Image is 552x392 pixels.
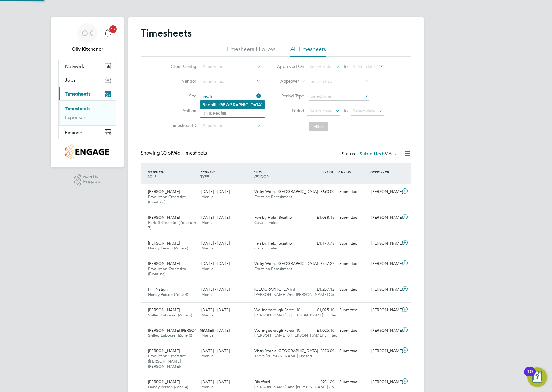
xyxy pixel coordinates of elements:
[161,150,207,156] span: 946 Timesheets
[341,107,349,115] span: To
[337,284,369,295] div: Submitted
[65,91,90,97] span: Timesheets
[254,194,299,199] span: Frontline Recruitment L…
[147,174,156,179] span: ROLE
[337,166,369,177] div: STATUS
[65,77,76,83] span: Jobs
[305,377,337,387] div: £931.20
[254,215,292,220] span: Ferriby Field, Scartho
[369,259,401,269] div: [PERSON_NAME]
[213,111,223,116] b: Redh
[309,92,369,101] input: Select one
[277,108,304,113] label: Period
[369,284,401,295] div: [PERSON_NAME]
[201,92,261,101] input: Search for...
[254,384,338,390] span: [PERSON_NAME] And [PERSON_NAME] Co…
[201,292,215,297] span: Manual
[201,122,261,130] input: Search for...
[148,328,213,333] span: [PERSON_NAME]-[PERSON_NAME]
[369,377,401,387] div: [PERSON_NAME]
[65,106,90,112] a: Timesheets
[353,64,375,69] span: Select date
[161,150,172,156] span: 30 of
[254,174,269,179] span: VENDOR
[59,126,116,139] button: Finance
[201,241,230,246] span: [DATE] - [DATE]
[360,151,398,157] label: Submitted
[305,305,337,315] div: £1,025.10
[201,333,215,338] span: Manual
[65,144,109,159] img: countryside-properties-logo-retina.png
[201,312,215,318] span: Manual
[226,45,275,57] li: Timesheets I Follow
[148,194,186,205] span: Production Operative (Frontline)
[148,384,188,390] span: Handy Person (Zone 4)
[254,312,337,318] span: [PERSON_NAME] & [PERSON_NAME] Limited
[337,305,369,315] div: Submitted
[369,166,401,177] div: APPROVER
[337,377,369,387] div: Submitted
[148,189,180,194] span: [PERSON_NAME]
[201,328,230,333] span: [DATE] - [DATE]
[254,241,292,246] span: Ferriby Field, Scartho
[383,151,392,157] span: 946
[369,346,401,356] div: [PERSON_NAME]
[148,353,186,369] span: Production Operative ([PERSON_NAME] [PERSON_NAME])
[203,102,213,108] b: Redh
[369,213,401,223] div: [PERSON_NAME]
[201,245,215,251] span: Manual
[201,287,230,292] span: [DATE] - [DATE]
[254,245,279,251] span: Caval Limited
[146,166,199,182] div: WORKER
[305,284,337,295] div: £1,257.12
[254,307,300,312] span: Wellingborough Parcel 10
[201,215,230,220] span: [DATE] - [DATE]
[201,348,230,353] span: [DATE] - [DATE]
[148,292,188,297] span: Handy Person (Zone 4)
[65,130,82,135] span: Finance
[58,144,116,159] a: Go to home page
[169,64,196,69] label: Client Config
[148,245,188,251] span: Handy Person (Zone 6)
[148,307,180,312] span: [PERSON_NAME]
[148,261,180,266] span: [PERSON_NAME]
[148,215,180,220] span: [PERSON_NAME]
[254,328,300,333] span: Wellingborough Parcel 10
[305,187,337,197] div: £690.00
[59,100,116,125] div: Timesheets
[201,307,230,312] span: [DATE] - [DATE]
[323,169,334,174] span: TOTAL
[141,150,208,156] div: Showing
[141,27,192,39] h2: Timesheets
[254,348,322,353] span: Vistry Works [GEOGRAPHIC_DATA]…
[337,346,369,356] div: Submitted
[169,78,196,84] label: Vendor
[254,333,337,338] span: [PERSON_NAME] & [PERSON_NAME] Limited
[200,101,265,109] li: ill, [GEOGRAPHIC_DATA]
[305,213,337,223] div: £1,038.15
[148,266,186,276] span: Production Operative (Frontline)
[353,108,375,114] span: Select date
[169,108,196,113] label: Position
[309,77,369,86] input: Search for...
[214,169,215,174] span: /
[254,353,312,359] span: Thorn [PERSON_NAME] Limited
[148,220,196,230] span: Forklift Operator (Zone 6 & 7)
[169,123,196,128] label: Timesheet ID
[148,287,168,292] span: Phil Nation
[148,241,180,246] span: [PERSON_NAME]
[254,220,279,225] span: Caval Limited
[254,189,322,194] span: Vistry Works [GEOGRAPHIC_DATA]…
[305,346,337,356] div: £270.00
[527,367,547,387] button: Open Resource Center, 10 new notifications
[254,379,270,384] span: Bideford
[369,326,401,336] div: [PERSON_NAME]
[337,213,369,223] div: Submitted
[309,122,328,131] button: Filter
[201,266,215,271] span: Manual
[148,348,180,353] span: [PERSON_NAME]
[201,384,215,390] span: Manual
[254,266,299,271] span: Frontline Recruitment L…
[201,63,261,71] input: Search for...
[252,166,305,182] div: SITE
